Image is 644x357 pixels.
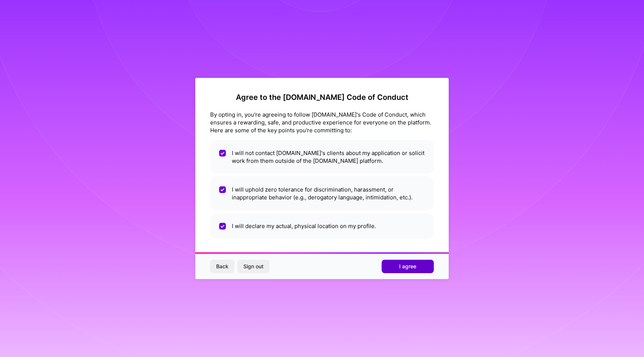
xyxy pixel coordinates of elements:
h2: Agree to the [DOMAIN_NAME] Code of Conduct [210,93,434,102]
button: Sign out [237,260,269,273]
li: I will uphold zero tolerance for discrimination, harassment, or inappropriate behavior (e.g., der... [210,177,434,210]
span: Back [216,263,228,270]
button: I agree [382,260,434,273]
span: I agree [399,263,416,270]
button: Back [210,260,234,273]
div: By opting in, you're agreeing to follow [DOMAIN_NAME]'s Code of Conduct, which ensures a rewardin... [210,111,434,134]
li: I will not contact [DOMAIN_NAME]'s clients about my application or solicit work from them outside... [210,140,434,174]
span: Sign out [243,263,263,270]
li: I will declare my actual, physical location on my profile. [210,213,434,239]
